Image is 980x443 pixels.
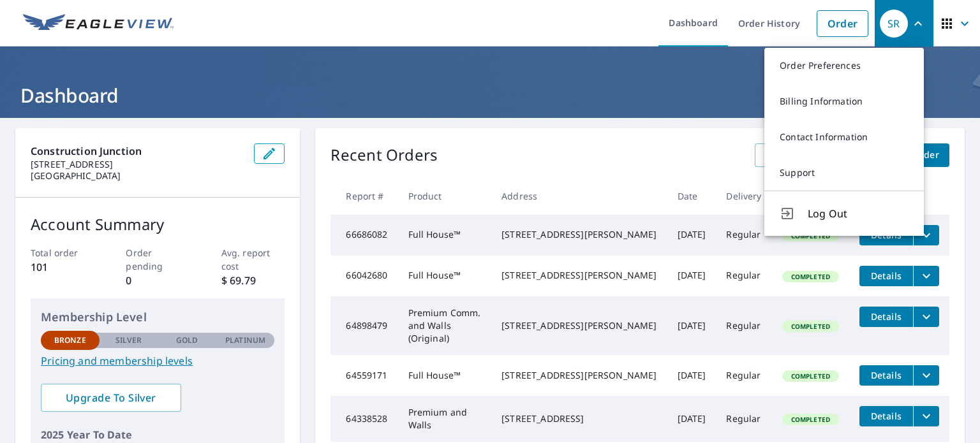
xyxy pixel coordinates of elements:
[330,256,397,296] td: 66042680
[31,246,94,259] p: Total order
[41,384,181,412] a: Upgrade To Silver
[491,177,667,215] th: Address
[501,319,657,332] div: [STREET_ADDRESS][PERSON_NAME]
[126,246,189,273] p: Order pending
[501,269,657,282] div: [STREET_ADDRESS][PERSON_NAME]
[330,177,397,215] th: Report #
[398,296,492,355] td: Premium Comm. and Walls (Original)
[31,259,94,275] p: 101
[41,309,274,326] p: Membership Level
[764,155,924,191] a: Support
[867,369,905,381] span: Details
[23,14,174,33] img: EV Logo
[31,170,244,182] p: [GEOGRAPHIC_DATA]
[501,228,657,241] div: [STREET_ADDRESS][PERSON_NAME]
[667,177,716,215] th: Date
[716,177,771,215] th: Delivery
[716,396,771,442] td: Regular
[913,307,939,327] button: filesDropdownBtn-64898479
[225,335,265,346] p: Platinum
[176,335,198,346] p: Gold
[859,266,913,286] button: detailsBtn-66042680
[398,215,492,256] td: Full House™
[398,256,492,296] td: Full House™
[817,10,868,37] a: Order
[716,215,771,256] td: Regular
[330,396,397,442] td: 64338528
[667,396,716,442] td: [DATE]
[764,191,924,236] button: Log Out
[764,119,924,155] a: Contact Information
[667,355,716,396] td: [DATE]
[867,410,905,422] span: Details
[716,355,771,396] td: Regular
[31,213,285,236] p: Account Summary
[15,82,965,108] h1: Dashboard
[51,391,171,405] span: Upgrade To Silver
[859,406,913,426] button: detailsBtn-64338528
[221,273,285,288] p: $ 69.79
[859,307,913,327] button: detailsBtn-64898479
[716,296,771,355] td: Regular
[913,266,939,286] button: filesDropdownBtn-66042680
[330,215,397,256] td: 66686082
[913,365,939,386] button: filesDropdownBtn-64559171
[783,272,838,281] span: Completed
[913,406,939,426] button: filesDropdownBtn-64338528
[783,322,838,331] span: Completed
[115,335,142,346] p: Silver
[41,353,274,368] a: Pricing and membership levels
[330,296,397,355] td: 64898479
[716,256,771,296] td: Regular
[31,159,244,170] p: [STREET_ADDRESS]
[880,10,908,38] div: SR
[126,273,189,288] p: 0
[41,427,274,442] p: 2025 Year To Date
[31,143,244,159] p: Construction Junction
[859,365,913,386] button: detailsBtn-64559171
[398,177,492,215] th: Product
[867,310,905,323] span: Details
[913,225,939,245] button: filesDropdownBtn-66686082
[398,396,492,442] td: Premium and Walls
[808,206,909,221] span: Log Out
[398,355,492,396] td: Full House™
[667,256,716,296] td: [DATE]
[501,412,657,425] div: [STREET_ADDRESS]
[755,143,845,167] a: View All Orders
[221,246,285,273] p: Avg. report cost
[783,372,838,381] span: Completed
[667,215,716,256] td: [DATE]
[330,143,438,167] p: Recent Orders
[783,415,838,424] span: Completed
[330,355,397,396] td: 64559171
[54,335,86,346] p: Bronze
[867,270,905,282] span: Details
[501,369,657,382] div: [STREET_ADDRESS][PERSON_NAME]
[667,296,716,355] td: [DATE]
[764,84,924,119] a: Billing Information
[764,48,924,84] a: Order Preferences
